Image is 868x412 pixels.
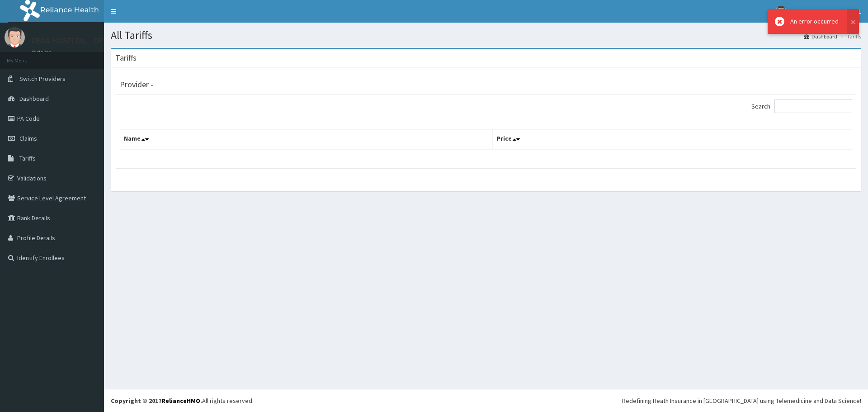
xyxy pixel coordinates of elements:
[774,99,852,113] input: Search:
[622,396,861,405] div: Redefining Heath Insurance in [GEOGRAPHIC_DATA] using Telemedicine and Data Science!
[104,389,868,412] footer: All rights reserved.
[19,134,37,142] span: Claims
[120,81,153,89] h3: Provider -
[790,17,839,26] div: An error occurred
[111,397,202,405] strong: Copyright © 2017 .
[111,29,861,41] h1: All Tariffs
[19,95,49,103] span: Dashboard
[493,129,852,150] th: Price
[19,154,36,162] span: Tariffs
[792,7,861,15] span: DEDA HOSPITAL - OFFICIAL
[161,397,200,405] a: RelianceHMO
[804,33,837,40] a: Dashboard
[115,54,137,62] h3: Tariffs
[32,37,125,45] p: DEDA HOSPITAL - OFFICIAL
[120,129,493,150] th: Name
[751,99,852,113] label: Search:
[32,49,53,56] a: Online
[5,27,25,47] img: User Image
[19,75,66,83] span: Switch Providers
[838,33,861,40] li: Tariffs
[775,6,787,17] img: User Image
